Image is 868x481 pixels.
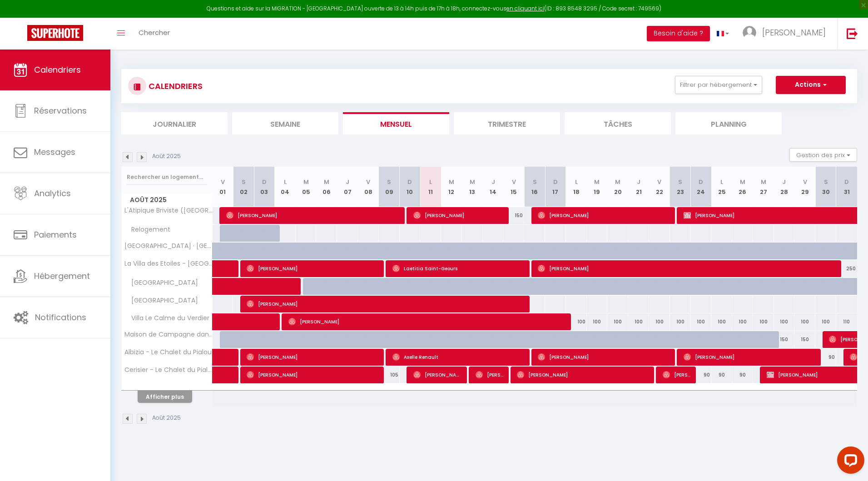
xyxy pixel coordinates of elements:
li: Semaine [232,112,338,134]
th: 13 [462,167,483,207]
span: [PERSON_NAME] [538,260,837,277]
span: [PERSON_NAME] [538,207,670,224]
abbr: M [740,178,745,186]
th: 11 [420,167,441,207]
span: Maison de Campagne dans le Lot - Enjoy A Lot [123,331,214,338]
a: en cliquant ici [506,5,544,12]
span: Chercher [139,28,170,37]
th: 07 [337,167,358,207]
span: [PERSON_NAME] [247,348,379,366]
span: Calendriers [34,64,81,75]
th: 19 [587,167,608,207]
th: 27 [753,167,774,207]
span: Hébergement [34,270,90,282]
span: [PERSON_NAME] [413,207,504,224]
span: Août 2025 [122,193,212,207]
th: 01 [213,167,233,207]
span: Messages [34,146,75,158]
li: Planning [675,112,782,134]
th: 31 [836,167,857,207]
abbr: S [824,178,828,186]
th: 25 [711,167,732,207]
abbr: V [512,178,516,186]
img: Super Booking [27,25,83,41]
h3: CALENDRIERS [146,76,203,96]
abbr: S [242,178,246,186]
abbr: V [657,178,661,186]
div: 100 [711,313,732,330]
abbr: J [637,178,640,186]
p: Août 2025 [152,152,181,161]
abbr: S [387,178,391,186]
abbr: D [844,178,849,186]
abbr: M [470,178,475,186]
abbr: V [366,178,370,186]
span: Notifications [35,312,86,323]
input: Rechercher un logement... [127,169,207,185]
p: Août 2025 [152,414,181,422]
abbr: S [678,178,682,186]
div: 90 [732,367,753,383]
iframe: LiveChat chat widget [830,443,868,481]
abbr: M [324,178,329,186]
abbr: J [782,178,786,186]
a: ... [PERSON_NAME] [736,18,837,50]
th: 15 [503,167,524,207]
span: Villa Le Calme du Verdier [123,313,212,323]
abbr: L [575,178,578,186]
span: [GEOGRAPHIC_DATA] [123,296,200,306]
img: ... [743,26,756,40]
th: 24 [690,167,711,207]
th: 17 [545,167,566,207]
span: L'Atipique Briviste ([GEOGRAPHIC_DATA]) [123,207,214,214]
th: 29 [794,167,815,207]
button: Filtrer par hébergement [675,76,762,94]
li: Mensuel [343,112,449,134]
button: Besoin d'aide ? [647,26,710,41]
abbr: V [803,178,807,186]
div: 100 [794,313,815,330]
th: 22 [649,167,670,207]
abbr: S [533,178,537,186]
span: [GEOGRAPHIC_DATA] [123,278,200,288]
abbr: M [761,178,766,186]
span: Cerisier - Le Chalet du Pialou [123,367,214,373]
li: Journalier [121,112,228,134]
span: La Villa des Etoiles - [GEOGRAPHIC_DATA] avec Piscine [123,260,214,267]
th: 21 [628,167,649,207]
th: 10 [400,167,421,207]
div: 150 [774,331,795,348]
th: 04 [275,167,296,207]
th: 08 [358,167,379,207]
span: [PERSON_NAME] [226,207,400,224]
abbr: D [699,178,703,186]
img: logout [847,28,858,39]
div: 100 [628,313,649,330]
div: 90 [815,349,836,366]
span: Relogement [123,225,173,235]
li: Trimestre [454,112,560,134]
div: 150 [794,331,815,348]
th: 02 [233,167,254,207]
span: [PERSON_NAME] [762,27,826,38]
button: Gestion des prix [789,148,857,162]
div: 100 [732,313,753,330]
abbr: D [553,178,558,186]
div: 100 [566,313,587,330]
div: 100 [649,313,670,330]
span: [PERSON_NAME] [247,366,379,383]
th: 20 [607,167,628,207]
span: [PERSON_NAME] [538,348,670,366]
abbr: D [407,178,412,186]
div: 100 [587,313,608,330]
div: 90 [690,367,711,383]
span: [PERSON_NAME] [247,260,379,277]
span: [PERSON_NAME] [413,366,462,383]
div: 100 [815,313,836,330]
abbr: M [449,178,454,186]
span: Réservations [34,105,87,116]
th: 28 [774,167,795,207]
abbr: M [594,178,600,186]
button: Actions [776,76,846,94]
th: 05 [296,167,317,207]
